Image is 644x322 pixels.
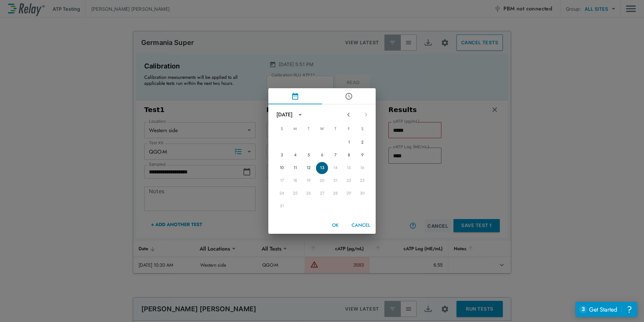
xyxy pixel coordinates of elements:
[289,122,301,136] span: Monday
[329,149,341,161] button: 7
[356,149,368,161] button: 9
[268,88,322,104] button: pick date
[316,162,328,174] button: 13
[276,111,292,119] div: [DATE]
[356,122,368,136] span: Saturday
[316,122,328,136] span: Wednesday
[303,149,315,161] button: 5
[294,109,306,120] button: calendar view is open, switch to year view
[276,122,288,136] span: Sunday
[289,162,301,174] button: 11
[276,149,288,161] button: 3
[343,122,355,136] span: Friday
[289,149,301,161] button: 4
[303,162,315,174] button: 12
[325,219,346,231] button: OK
[349,219,373,231] button: Cancel
[356,137,368,149] button: 2
[276,162,288,174] button: 10
[303,122,315,136] span: Tuesday
[343,109,354,120] button: Previous month
[343,149,355,161] button: 8
[576,302,637,317] iframe: Resource center
[329,122,341,136] span: Thursday
[316,149,328,161] button: 6
[322,88,376,104] button: pick time
[343,137,355,149] button: 1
